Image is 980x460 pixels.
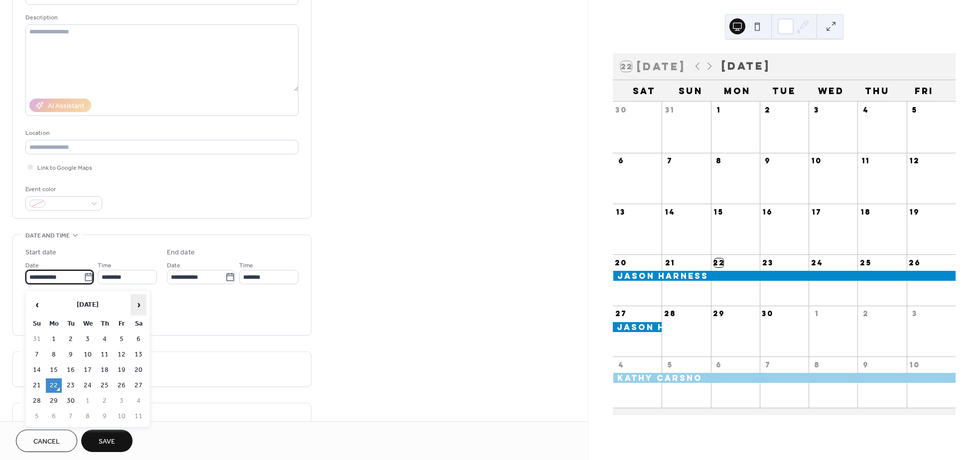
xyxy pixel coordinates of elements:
[25,230,70,241] span: Date and time
[613,322,662,332] div: Jason Harness
[910,360,919,369] div: 10
[763,156,772,165] div: 9
[616,360,625,369] div: 4
[25,247,56,258] div: Start date
[861,309,870,318] div: 2
[714,309,723,318] div: 29
[861,105,870,114] div: 4
[666,207,675,216] div: 14
[812,258,821,267] div: 24
[29,394,45,408] td: 28
[910,207,919,216] div: 19
[666,105,675,114] div: 31
[97,394,113,408] td: 2
[812,105,821,114] div: 3
[616,258,625,267] div: 20
[29,347,45,362] td: 7
[616,309,625,318] div: 27
[63,394,79,408] td: 30
[763,360,772,369] div: 7
[666,360,675,369] div: 5
[714,105,723,114] div: 1
[621,80,668,102] div: Sat
[714,156,723,165] div: 8
[97,317,113,331] th: Th
[714,207,723,216] div: 15
[910,156,919,165] div: 12
[97,332,113,346] td: 4
[114,378,130,393] td: 26
[910,309,919,318] div: 3
[29,317,45,331] th: Su
[46,347,62,362] td: 8
[16,430,77,452] button: Cancel
[167,260,180,271] span: Date
[63,363,79,377] td: 16
[114,394,130,408] td: 3
[131,295,146,315] span: ›
[80,409,96,424] td: 8
[763,105,772,114] div: 2
[668,80,714,102] div: Sun
[46,394,62,408] td: 29
[131,363,146,377] td: 20
[29,295,44,315] span: ‹
[666,258,675,267] div: 21
[63,332,79,346] td: 2
[29,332,45,346] td: 31
[25,184,100,195] div: Event color
[25,12,296,23] div: Description
[46,363,62,377] td: 15
[46,378,62,393] td: 22
[46,294,130,316] th: [DATE]
[812,156,821,165] div: 10
[666,309,675,318] div: 28
[37,163,92,173] span: Link to Google Maps
[761,80,808,102] div: Tue
[80,332,96,346] td: 3
[763,207,772,216] div: 16
[812,309,821,318] div: 1
[131,332,146,346] td: 6
[910,105,919,114] div: 5
[616,207,625,216] div: 13
[46,332,62,346] td: 1
[97,347,113,362] td: 11
[97,363,113,377] td: 18
[167,247,195,258] div: End date
[763,258,772,267] div: 23
[46,409,62,424] td: 6
[763,309,772,318] div: 30
[114,317,130,331] th: Fr
[613,271,956,281] div: Jason Harness
[714,258,723,267] div: 22
[98,260,112,271] span: Time
[666,156,675,165] div: 7
[812,360,821,369] div: 8
[97,378,113,393] td: 25
[63,347,79,362] td: 9
[131,394,146,408] td: 4
[46,317,62,331] th: Mo
[63,317,79,331] th: Tu
[80,363,96,377] td: 17
[80,394,96,408] td: 1
[29,409,45,424] td: 5
[861,360,870,369] div: 9
[97,409,113,424] td: 9
[239,260,253,271] span: Time
[131,409,146,424] td: 11
[29,378,45,393] td: 21
[114,347,130,362] td: 12
[901,80,948,102] div: Fri
[861,156,870,165] div: 11
[33,437,60,447] span: Cancel
[63,409,79,424] td: 7
[812,207,821,216] div: 17
[114,409,130,424] td: 10
[114,363,130,377] td: 19
[25,260,39,271] span: Date
[131,378,146,393] td: 27
[25,128,296,138] div: Location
